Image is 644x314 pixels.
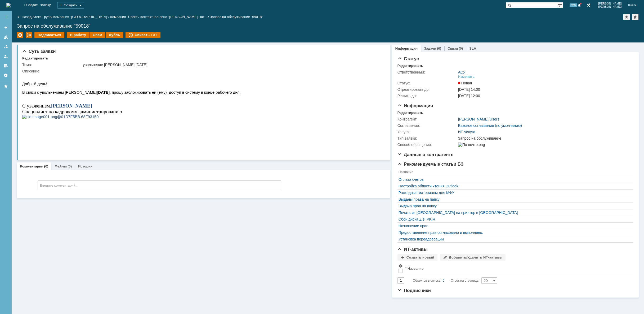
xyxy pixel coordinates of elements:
div: / [458,117,499,121]
div: Запрос на обслуживание "59018" [17,23,639,29]
div: Создать [57,2,84,8]
div: Изменить [458,75,475,79]
b: [DATE] [74,17,87,21]
a: Настройка области чтения Outlook [399,184,630,188]
a: [PERSON_NAME] [458,117,489,121]
div: | [32,15,32,19]
a: Выданы права на папку [399,197,630,201]
div: Решить до: [397,94,457,98]
div: Отреагировать до: [397,87,457,92]
div: Статус: [397,81,457,85]
a: Атекс Групп [33,15,51,19]
div: (0) [459,46,463,50]
a: Связи [448,46,458,50]
div: Сделать домашней страницей [632,14,638,20]
div: / [53,15,110,19]
span: Суть заявки [22,49,56,54]
a: Файлы [55,164,67,168]
div: (0) [437,46,441,50]
a: Оплата счетов [399,177,630,182]
div: Редактировать [397,111,423,115]
th: Название [404,263,631,275]
a: Назад [22,15,32,19]
span: [DATE] 12:00 [458,94,480,98]
a: Заявки на командах [2,33,10,41]
a: SLA [469,46,476,50]
div: увольнение [PERSON_NAME] [DATE] [83,63,381,67]
a: Мои заявки [2,52,10,61]
div: Добавить в избранное [623,14,630,20]
span: Информация [397,103,433,108]
a: ИТ-услуга [458,130,475,134]
a: Компания "Users" [110,15,138,19]
span: Настройки [399,264,403,268]
a: История [78,164,92,168]
div: Услуга: [397,130,457,134]
div: / [140,15,210,19]
div: Тип заявки: [397,136,457,140]
div: Контрагент: [397,117,457,121]
a: Предоставление прав согласовано и выполнено. [399,230,630,235]
a: Настройки [2,71,10,80]
div: (0) [68,164,72,168]
a: Компания "[GEOGRAPHIC_DATA]" [53,15,108,19]
div: Редактировать [397,64,423,68]
a: Сбой диска Z в IPKIR [399,217,630,221]
span: [PERSON_NAME] [598,2,622,5]
a: Перейти в интерфейс администратора [585,2,592,8]
span: Объектов в списке: [413,279,441,282]
a: Контактное лицо "[PERSON_NAME] Нат… [140,15,208,19]
a: Перейти на домашнюю страницу [6,3,11,7]
img: По почте.png [458,143,485,147]
a: Базовое соглашение (по умолчанию) [458,123,522,128]
a: Установка переадресации [399,237,630,241]
div: / [33,15,53,19]
i: Строк на странице: [413,277,479,284]
a: Выдача прав на папку [399,204,630,208]
a: Users [490,117,499,121]
div: 0 [443,277,445,284]
div: (0) [44,164,48,168]
a: Мои согласования [2,62,10,70]
a: Задачи [424,46,436,50]
div: Редактировать [22,56,48,61]
div: Запрос на обслуживание [458,136,630,140]
a: Расходные материалы для МФУ [399,191,630,195]
div: Ответственный: [397,70,457,74]
div: Соглашение: [397,123,457,128]
div: Описание: [22,69,382,73]
span: ИТ-активы [397,247,428,252]
img: logo [6,3,11,7]
span: Подписчики [397,288,431,293]
span: Данные о контрагенте [397,152,454,157]
div: / [110,15,140,19]
span: 205 [570,3,577,7]
span: , [28,30,70,35]
div: Работа с массовостью [26,32,32,38]
a: Печать из [GEOGRAPHIC_DATA] на принтер в [GEOGRAPHIC_DATA] [399,210,630,215]
span: [DATE] 14:00 [458,87,480,92]
span: Статус [397,56,419,61]
div: Тема: [22,63,82,67]
a: Заявки в моей ответственности [2,42,10,51]
a: Информация [395,46,418,50]
span: Рекомендуемые статьи БЗ [397,162,464,167]
a: АСУ [458,70,466,74]
a: Комментарии [20,164,43,168]
a: Назначение прав. [399,224,630,228]
div: Название [408,266,424,270]
div: Запрос на обслуживание "59018" [210,15,263,19]
span: [PERSON_NAME] [598,5,622,8]
b: [PERSON_NAME] [29,30,70,35]
div: Удалить [17,32,23,38]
